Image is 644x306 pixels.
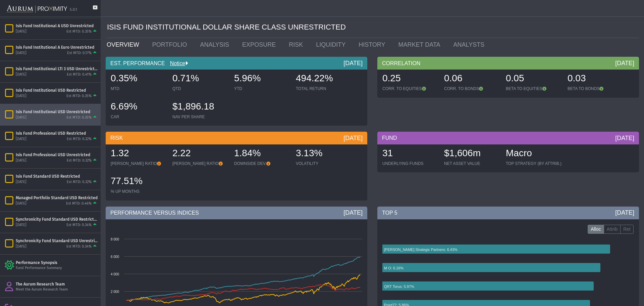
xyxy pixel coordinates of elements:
div: UNDERLYING FUNDS [382,161,437,166]
a: PORTFOLIO [147,38,195,51]
label: Attrib [604,225,621,234]
div: [DATE] [16,244,26,249]
div: [DATE] [16,72,26,77]
a: Notice [165,60,185,66]
div: NET ASSET VALUE [444,161,499,166]
div: CAR [111,114,166,120]
div: Est MTD: 0.34% [66,223,92,228]
div: Isis Fund Institutional USD Restricted [16,88,98,93]
div: Est MTD: 0.32% [67,137,92,142]
div: MTD [111,86,166,91]
div: [DATE] [615,209,634,217]
div: [DATE] [16,180,26,185]
div: CORRELATION [377,57,639,70]
div: Macro [506,147,561,161]
div: [DATE] [615,59,634,67]
div: [DATE] [16,201,26,206]
div: The Aurum Research Team [16,281,98,287]
div: Est MTD: 0.35% [66,29,92,34]
div: [DATE] [16,115,26,120]
div: 494.22% [296,72,351,86]
label: Alloc [588,225,604,234]
div: TOP STRATEGY (BY ATTRIB.) [506,161,561,166]
div: QTD [172,86,227,91]
div: NAV PER SHARE [172,114,227,120]
div: [DATE] [343,59,363,67]
div: Fund Performance Summary [16,266,98,271]
div: Est MTD: 0.35% [66,94,92,99]
div: [DATE] [16,94,26,99]
div: Managed Portfolio Standard USD Restricted [16,195,98,201]
div: 0.03 [568,72,623,86]
div: FUND [377,132,639,144]
div: Est MTD: 0.41% [67,72,92,77]
div: [DATE] [16,137,26,142]
div: $1,896.18 [172,100,227,114]
label: Ret [620,225,634,234]
div: TOTAL RETURN [296,86,351,91]
text: [PERSON_NAME] Strategic Partners: 6.43% [384,248,458,252]
a: OVERVIEW [102,38,147,51]
a: RISK [284,38,311,51]
div: Isis Fund Institutional A Euro Unrestricted [16,45,98,50]
div: YTD [234,86,289,91]
div: BETA TO BONDS [568,86,623,91]
div: VOLATILITY [296,161,351,166]
text: 4 000 [111,272,119,276]
span: 0.35% [111,73,137,83]
div: $1,606m [444,147,499,161]
div: 31 [382,147,437,161]
div: CORR. TO EQUITIES [382,86,437,91]
div: 1.84% [234,147,289,161]
div: [DATE] [343,134,363,142]
div: 77.51% [111,175,166,189]
div: Isis Fund Professional USD Unrestricted [16,152,98,158]
a: ANALYSIS [195,38,237,51]
div: Meet the Aurum Research Team [16,287,98,292]
div: 5.0.1 [70,7,77,12]
div: Isis Fund Standard USD Restricted [16,174,98,179]
div: Isis Fund Institutional LTI 3 USD Unrestricted [16,66,98,72]
div: CORR. TO BONDS [444,86,499,91]
a: MARKET DATA [393,38,448,51]
div: EST. PERFORMANCE [106,57,367,70]
div: [DATE] [16,158,26,163]
a: EXPOSURE [237,38,284,51]
div: BETA TO EQUITIES [506,86,561,91]
div: 0.06 [444,72,499,86]
span: 0.25 [382,73,401,83]
div: [DATE] [16,29,26,34]
div: 3.13% [296,147,351,161]
a: HISTORY [354,38,393,51]
a: ANALYSTS [448,38,493,51]
div: [DATE] [615,134,634,142]
div: [PERSON_NAME] RATIO [172,161,227,166]
div: Notice [165,60,188,67]
div: Est MTD: 0.35% [66,115,92,120]
div: Synchronicity Fund Standard USD Restricted [16,217,98,222]
text: 2 000 [111,290,119,294]
span: 0.71% [172,73,199,83]
div: Est MTD: 0.17% [67,51,92,56]
div: Est MTD: 0.32% [67,180,92,185]
div: Est MTD: 0.34% [66,244,92,249]
div: Est MTD: 0.32% [67,158,92,163]
div: PERFORMANCE VERSUS INDICES [106,207,367,219]
a: LIQUIDITY [311,38,354,51]
div: Performance Synopsis [16,260,98,265]
div: TOP 5 [377,207,639,219]
text: 8 000 [111,237,119,241]
div: RISK [106,132,367,144]
div: [PERSON_NAME] RATIO [111,161,166,166]
img: Aurum-Proximity%20white.svg [7,2,67,16]
div: [DATE] [16,51,26,56]
text: QRT Torus: 5.97% [384,285,414,289]
div: Est MTD: 0.46% [66,201,92,206]
text: 6 000 [111,255,119,259]
div: 0.05 [506,72,561,86]
div: % UP MONTHS [111,189,166,194]
div: 6.69% [111,100,166,114]
div: 2.22 [172,147,227,161]
div: Isis Fund Professional USD Restricted [16,131,98,136]
div: [DATE] [16,223,26,228]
